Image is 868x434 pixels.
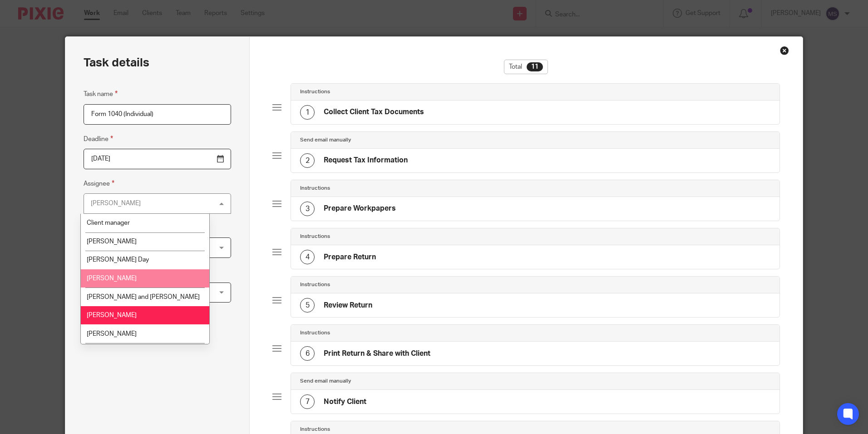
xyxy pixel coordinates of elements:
div: 5 [300,298,315,313]
input: Task name [84,104,231,125]
h4: Print Return & Share with Client [324,349,430,358]
h4: Prepare Return [324,252,376,262]
div: 7 [300,394,315,409]
h4: Instructions [300,426,330,433]
span: [PERSON_NAME] and [PERSON_NAME] [87,294,200,300]
span: [PERSON_NAME] Day [87,257,149,263]
span: [PERSON_NAME] [87,275,137,282]
h4: Review Return [324,301,372,310]
div: Total [504,60,548,74]
h4: Instructions [300,88,330,96]
div: Close this dialog window [780,46,789,55]
span: Client manager [87,220,130,226]
h4: Notify Client [324,397,366,407]
span: [PERSON_NAME] [87,331,137,337]
h4: Send email manually [300,136,351,144]
h4: Collect Client Tax Documents [324,107,424,117]
div: 6 [300,346,315,361]
label: Task name [84,89,118,99]
label: Assignee [84,178,114,189]
input: Use the arrow keys to pick a date [84,149,231,169]
h4: Send email manually [300,378,351,385]
div: 11 [527,62,543,71]
h4: Request Tax Information [324,156,408,165]
div: 1 [300,105,315,120]
h4: Instructions [300,281,330,288]
div: [PERSON_NAME] [91,200,141,207]
div: 3 [300,202,315,216]
div: 2 [300,153,315,168]
h2: Task details [84,55,149,71]
span: [PERSON_NAME] [87,312,137,318]
h4: Prepare Workpapers [324,204,396,213]
label: Deadline [84,134,113,144]
h4: Instructions [300,233,330,240]
h4: Instructions [300,185,330,192]
h4: Instructions [300,329,330,337]
div: 4 [300,250,315,264]
span: [PERSON_NAME] [87,238,137,245]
